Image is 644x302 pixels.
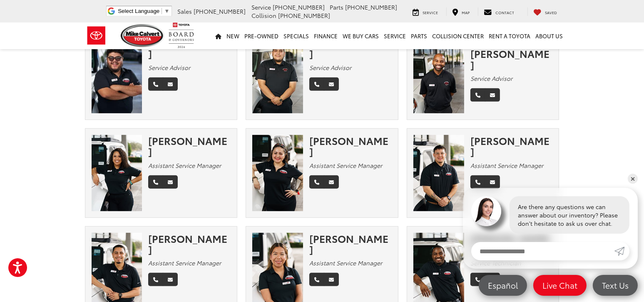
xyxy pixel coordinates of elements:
[341,22,382,49] a: WE BUY CARS
[118,8,159,14] span: Select Language
[278,11,331,20] span: [PHONE_NUMBER]
[309,259,382,267] em: Assistant Service Manager
[470,175,485,189] a: Phone
[593,275,638,296] a: Text Us
[382,22,409,49] a: Service
[121,24,165,47] img: Mike Calvert Toyota
[148,175,163,189] a: Phone
[409,22,430,49] a: Parts
[252,11,277,20] span: Collision
[533,275,587,296] a: Live Chat
[346,3,398,11] span: [PHONE_NUMBER]
[148,135,231,157] div: [PERSON_NAME]
[471,196,501,226] img: Agent profile photo
[487,22,533,49] a: Rent a Toyota
[614,242,629,260] a: Submit
[324,175,339,189] a: Email
[545,10,557,15] span: Saved
[163,77,178,91] a: Email
[485,175,500,189] a: Email
[309,135,392,157] div: [PERSON_NAME]
[148,37,231,59] div: [PERSON_NAME]
[224,22,242,49] a: New
[462,10,470,15] span: Map
[471,242,614,260] input: Enter your message
[407,7,445,16] a: Service
[324,273,339,286] a: Email
[242,22,281,49] a: Pre-Owned
[309,161,382,170] em: Assistant Service Manager
[281,22,312,49] a: Specials
[538,280,582,290] span: Live Chat
[484,280,522,290] span: Español
[164,8,169,14] span: ▼
[312,22,341,49] a: Finance
[478,7,521,16] a: Contact
[413,135,464,211] img: Kevin Ramos
[118,8,169,14] a: Select Language​
[163,175,178,189] a: Email
[252,135,303,211] img: Lilly Perez
[148,77,163,91] a: Phone
[309,175,324,189] a: Phone
[470,161,543,170] em: Assistant Service Manager
[485,273,500,286] a: Email
[330,3,344,11] span: Parts
[178,7,192,15] span: Sales
[413,37,464,113] img: Levar "Duke" Woodard
[194,7,246,15] span: [PHONE_NUMBER]
[533,22,566,49] a: About Us
[309,77,324,91] a: Phone
[598,280,633,290] span: Text Us
[527,7,564,16] a: My Saved Vehicles
[273,3,325,11] span: [PHONE_NUMBER]
[470,273,485,286] a: Phone
[252,3,271,11] span: Service
[148,273,163,286] a: Phone
[485,88,500,102] a: Email
[470,135,553,157] div: [PERSON_NAME]
[510,196,629,234] div: Are there any questions we can answer about our inventory? Please don't hesitate to ask us over c...
[148,259,221,267] em: Assistant Service Manager
[81,22,112,49] img: Toyota
[92,37,142,113] img: Steven Bonilla
[148,63,190,72] em: Service Advisor
[309,63,351,72] em: Service Advisor
[470,74,512,82] em: Service Advisor
[309,37,392,59] div: [PERSON_NAME]
[496,10,515,15] span: Contact
[162,8,162,14] span: ​
[213,22,224,49] a: Home
[148,233,231,255] div: [PERSON_NAME]
[92,135,142,211] img: Angel Earvin
[148,161,221,170] em: Assistant Service Manager
[423,10,438,15] span: Service
[252,37,303,113] img: Oscar Vasquez
[446,7,476,16] a: Map
[309,233,392,255] div: [PERSON_NAME]
[470,37,553,70] div: Levar "Duke" [PERSON_NAME]
[324,77,339,91] a: Email
[479,275,527,296] a: Español
[163,273,178,286] a: Email
[470,88,485,102] a: Phone
[309,273,324,286] a: Phone
[430,22,487,49] a: Collision Center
